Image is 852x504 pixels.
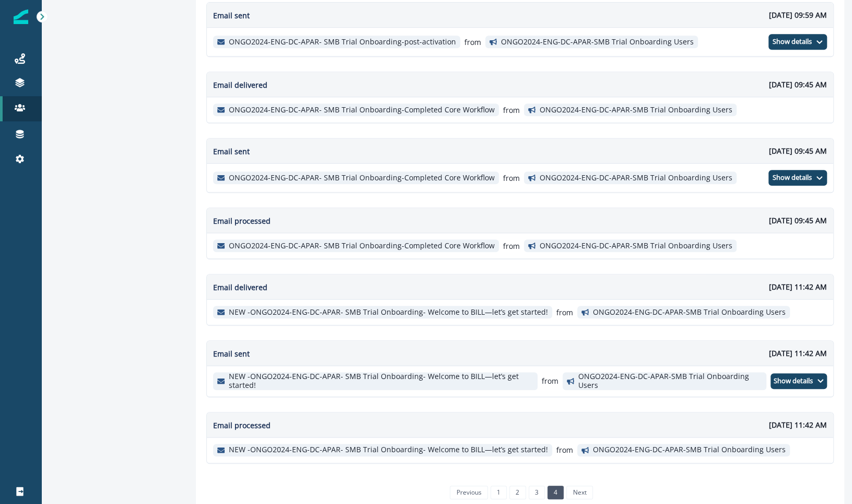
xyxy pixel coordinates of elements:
[213,79,267,90] p: Email delivered
[501,38,694,47] p: ONGO2024-ENG-DC-APAR-SMB Trial Onboarding Users
[556,307,573,318] p: from
[450,486,487,499] a: Previous page
[769,145,827,156] p: [DATE] 09:45 AM
[769,215,827,226] p: [DATE] 09:45 AM
[213,282,267,293] p: Email delivered
[213,420,271,431] p: Email processed
[447,486,592,499] ul: Pagination
[213,215,271,226] p: Email processed
[229,445,548,454] p: NEW -ONGO2024-ENG-DC-APAR- SMB Trial Onboarding- Welcome to BILL—let’s get started!
[503,240,520,251] p: from
[769,419,827,430] p: [DATE] 11:42 AM
[769,281,827,292] p: [DATE] 11:42 AM
[769,348,827,359] p: [DATE] 11:42 AM
[229,174,495,182] p: ONGO2024-ENG-DC-APAR- SMB Trial Onboarding-Completed Core Workflow
[769,9,827,20] p: [DATE] 09:59 AM
[556,444,573,455] p: from
[769,79,827,90] p: [DATE] 09:45 AM
[213,348,250,359] p: Email sent
[14,9,28,24] img: Inflection
[547,486,564,499] a: Page 4 is your current page
[213,146,250,157] p: Email sent
[593,308,786,317] p: ONGO2024-ENG-DC-APAR-SMB Trial Onboarding Users
[529,486,545,499] a: Page 3
[509,486,526,499] a: Page 2
[578,372,762,390] p: ONGO2024-ENG-DC-APAR-SMB Trial Onboarding Users
[768,34,827,50] button: Show details
[768,170,827,186] button: Show details
[229,308,548,317] p: NEW -ONGO2024-ENG-DC-APAR- SMB Trial Onboarding- Welcome to BILL—let’s get started!
[542,375,558,386] p: from
[229,106,495,114] p: ONGO2024-ENG-DC-APAR- SMB Trial Onboarding-Completed Core Workflow
[540,242,732,250] p: ONGO2024-ENG-DC-APAR-SMB Trial Onboarding Users
[229,38,456,47] p: ONGO2024-ENG-DC-APAR- SMB Trial Onboarding-post-activation
[773,38,812,46] p: Show details
[771,373,827,389] button: Show details
[213,10,250,21] p: Email sent
[229,242,495,250] p: ONGO2024-ENG-DC-APAR- SMB Trial Onboarding-Completed Core Workflow
[503,105,520,116] p: from
[464,37,481,48] p: from
[503,173,520,184] p: from
[593,445,786,454] p: ONGO2024-ENG-DC-APAR-SMB Trial Onboarding Users
[773,174,812,182] p: Show details
[774,377,813,385] p: Show details
[229,372,533,390] p: NEW -ONGO2024-ENG-DC-APAR- SMB Trial Onboarding- Welcome to BILL—let’s get started!
[540,174,732,182] p: ONGO2024-ENG-DC-APAR-SMB Trial Onboarding Users
[491,486,507,499] a: Page 1
[540,106,732,114] p: ONGO2024-ENG-DC-APAR-SMB Trial Onboarding Users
